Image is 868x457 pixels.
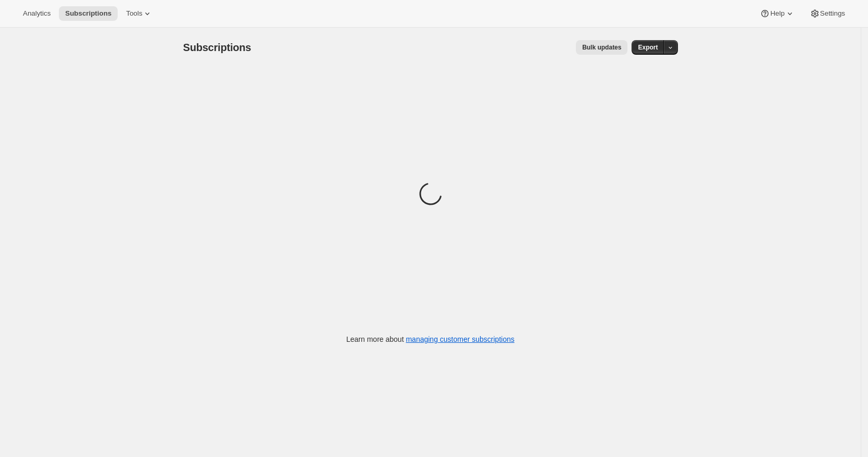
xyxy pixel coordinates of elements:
span: Bulk updates [582,43,621,52]
span: Settings [820,9,845,18]
span: Export [638,43,658,52]
p: Learn more about [346,334,514,344]
button: Settings [803,6,851,21]
button: Bulk updates [576,40,627,55]
span: Tools [126,9,142,18]
button: Help [753,6,801,21]
button: Tools [120,6,159,21]
span: Help [770,9,784,18]
a: managing customer subscriptions [406,335,514,343]
span: Subscriptions [183,42,251,53]
span: Subscriptions [65,9,111,18]
span: Analytics [23,9,51,18]
button: Subscriptions [59,6,118,21]
button: Analytics [17,6,57,21]
button: Export [632,40,664,55]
